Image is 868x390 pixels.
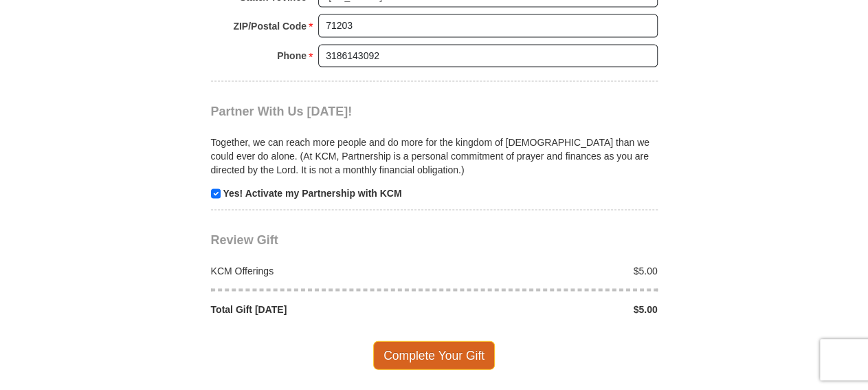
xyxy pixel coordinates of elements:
div: $5.00 [434,263,665,277]
strong: Yes! Activate my Partnership with KCM [223,187,401,198]
strong: Phone [277,45,307,65]
div: Total Gift [DATE] [203,302,434,316]
span: Review Gift [211,232,278,246]
p: Together, we can reach more people and do more for the kingdom of [DEMOGRAPHIC_DATA] than we coul... [211,135,658,176]
div: $5.00 [434,302,665,316]
span: Partner With Us [DATE]! [211,104,353,118]
strong: ZIP/Postal Code [233,16,307,35]
span: Complete Your Gift [373,340,495,369]
div: KCM Offerings [203,263,434,277]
